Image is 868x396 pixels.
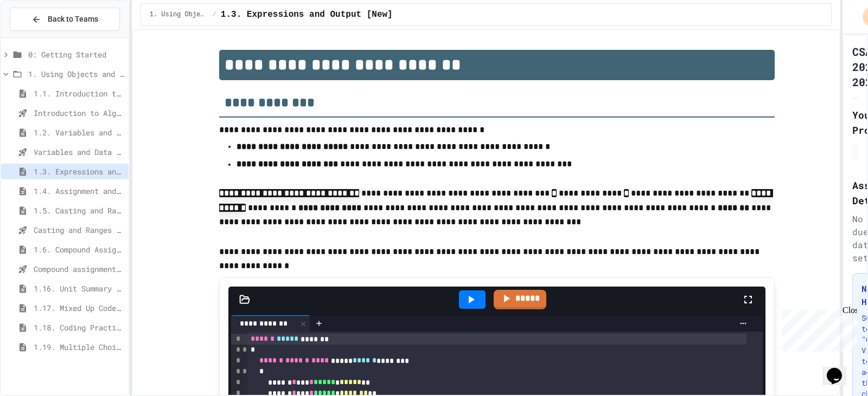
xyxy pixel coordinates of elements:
[852,178,858,208] h2: Assignment Details
[34,244,124,255] span: 1.6. Compound Assignment Operators
[150,10,208,19] span: 1. Using Objects and Methods
[221,8,393,21] span: 1.3. Expressions and Output [New]
[34,185,124,197] span: 1.4. Assignment and Input
[34,322,124,333] span: 1.18. Coding Practice 1a (1.1-1.6)
[34,341,124,353] span: 1.19. Multiple Choice Exercises for Unit 1a (1.1-1.6)
[28,68,124,80] span: 1. Using Objects and Methods
[34,166,124,177] span: 1.3. Expressions and Output [New]
[4,4,75,69] div: Chat with us now!Close
[34,263,124,275] span: Compound assignment operators - Quiz
[28,49,124,60] span: 0: Getting Started
[852,212,858,264] div: No due date set
[34,146,124,158] span: Variables and Data Types - Quiz
[778,306,857,352] iframe: chat widget
[10,8,120,31] button: Back to Teams
[34,127,124,138] span: 1.2. Variables and Data Types
[213,10,216,19] span: /
[34,205,124,216] span: 1.5. Casting and Ranges of Values
[48,14,98,25] span: Back to Teams
[34,107,124,119] span: Introduction to Algorithms, Programming, and Compilers
[34,302,124,314] span: 1.17. Mixed Up Code Practice 1.1-1.6
[852,107,858,138] h2: Your Progress
[822,353,857,385] iframe: chat widget
[34,224,124,236] span: Casting and Ranges of variables - Quiz
[34,283,124,294] span: 1.16. Unit Summary 1a (1.1-1.6)
[34,88,124,99] span: 1.1. Introduction to Algorithms, Programming, and Compilers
